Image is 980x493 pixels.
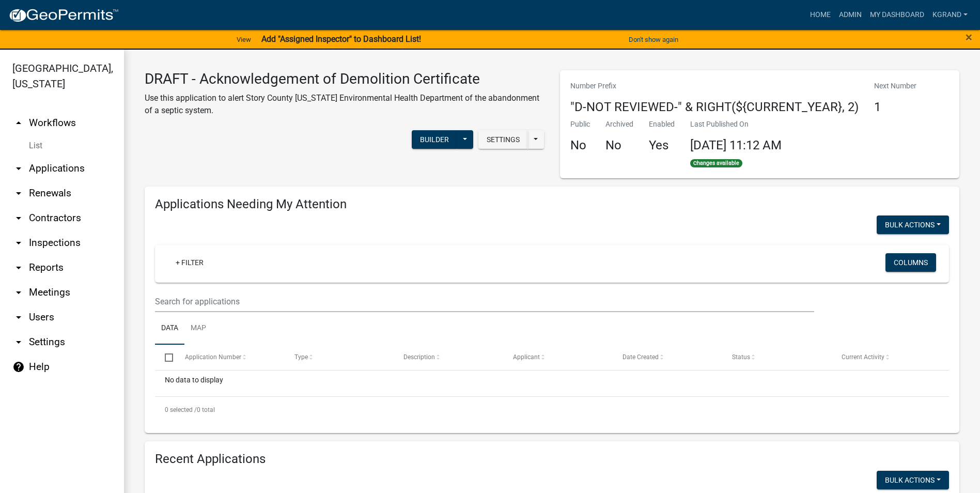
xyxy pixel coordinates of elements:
[403,353,435,361] span: Description
[145,70,545,88] h3: DRAFT - Acknowledgement of Demolition Certificate
[835,5,866,25] a: Admin
[155,371,949,396] div: No data to display
[928,5,972,25] a: KGRAND
[12,162,25,175] i: arrow_drop_down
[570,81,859,91] p: Number Prefix
[832,345,941,369] datatable-header-cell: Current Activity
[12,261,25,274] i: arrow_drop_down
[12,361,25,373] i: help
[842,353,884,361] span: Current Activity
[165,406,197,413] span: 0 selected /
[966,30,972,44] span: ×
[155,312,184,345] a: Data
[874,100,916,115] h4: 1
[284,345,394,369] datatable-header-cell: Type
[690,159,743,167] span: Changes available
[155,452,949,467] h4: Recent Applications
[690,138,782,152] span: [DATE] 11:12 AM
[232,31,255,48] a: View
[649,138,675,153] h4: Yes
[874,81,916,91] p: Next Number
[605,138,633,153] h4: No
[12,237,25,249] i: arrow_drop_down
[167,253,212,272] a: + Filter
[175,345,284,369] datatable-header-cell: Application Number
[185,353,241,361] span: Application Number
[412,130,457,149] button: Builder
[885,253,936,272] button: Columns
[12,311,25,323] i: arrow_drop_down
[877,215,949,234] button: Bulk Actions
[261,34,421,44] strong: Add "Assigned Inspector" to Dashboard List!
[732,353,750,361] span: Status
[12,286,25,299] i: arrow_drop_down
[570,100,859,115] h4: "D-NOT REVIEWED-" & RIGHT(${CURRENT_YEAR}, 2)
[503,345,613,369] datatable-header-cell: Applicant
[690,119,782,130] p: Last Published On
[12,336,25,348] i: arrow_drop_down
[722,345,832,369] datatable-header-cell: Status
[394,345,503,369] datatable-header-cell: Description
[605,119,633,130] p: Archived
[570,138,590,153] h4: No
[12,117,25,129] i: arrow_drop_up
[155,291,814,312] input: Search for applications
[806,5,835,25] a: Home
[570,119,590,130] p: Public
[613,345,722,369] datatable-header-cell: Date Created
[623,353,659,361] span: Date Created
[12,212,25,224] i: arrow_drop_down
[12,187,25,199] i: arrow_drop_down
[513,353,540,361] span: Applicant
[294,353,308,361] span: Type
[155,397,949,423] div: 0 total
[966,31,972,43] button: Close
[625,31,682,48] button: Don't show again
[649,119,675,130] p: Enabled
[155,345,175,369] datatable-header-cell: Select
[155,197,949,212] h4: Applications Needing My Attention
[184,312,212,345] a: Map
[145,92,545,117] p: Use this application to alert Story County [US_STATE] Environmental Health Department of the aban...
[866,5,928,25] a: My Dashboard
[877,471,949,489] button: Bulk Actions
[478,130,528,149] button: Settings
